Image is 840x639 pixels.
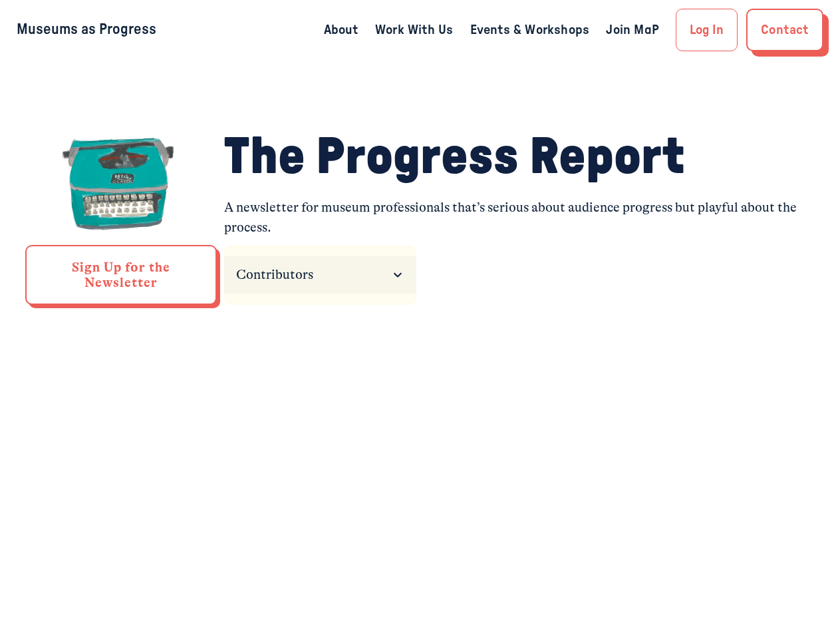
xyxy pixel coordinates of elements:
a: Log In [676,9,738,51]
summary: Contributors [224,256,416,294]
a: Work With Us [375,19,453,41]
a: Events & Workshops [470,19,590,41]
a: Join MaP [606,19,659,41]
a: Contact [746,9,823,51]
p: A newsletter for museum professionals that’s serious about audience progress but playful about th... [224,198,815,238]
span: Contributors [236,264,387,286]
a: About [324,19,358,41]
a: Museums as Progress [17,22,156,37]
a: Sign Up for the Newsletter [25,245,217,305]
span: The Progress Report [224,132,685,183]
